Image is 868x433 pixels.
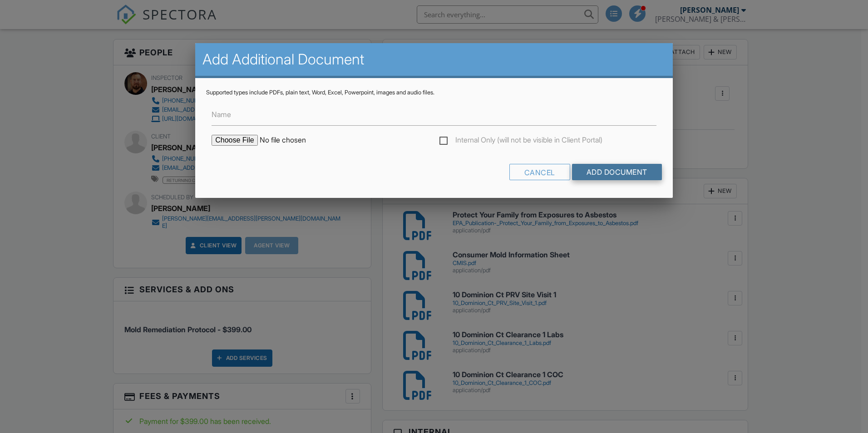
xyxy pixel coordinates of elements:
[212,109,231,119] label: Name
[572,164,662,180] input: Add Document
[509,164,570,180] div: Cancel
[439,136,602,147] label: Internal Only (will not be visible in Client Portal)
[206,89,662,96] div: Supported types include PDFs, plain text, Word, Excel, Powerpoint, images and audio files.
[202,50,666,69] h2: Add Additional Document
